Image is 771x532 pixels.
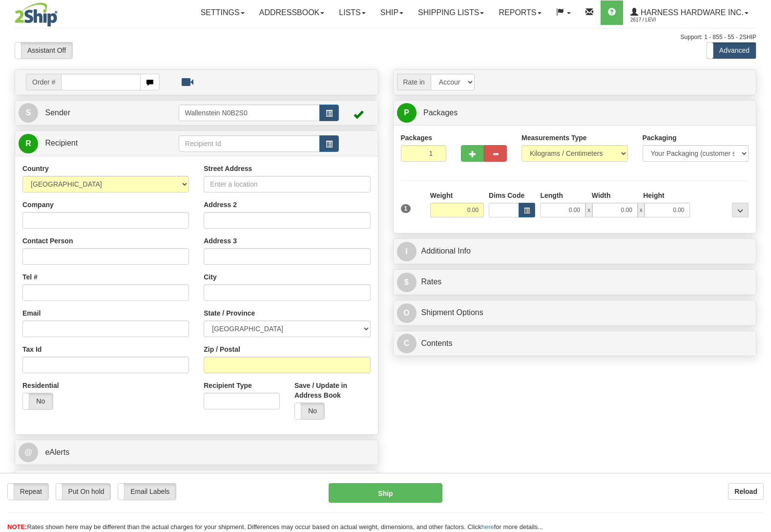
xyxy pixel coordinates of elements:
[643,133,677,143] label: Packaging
[22,164,49,173] label: Country
[22,200,54,210] label: Company
[423,108,458,117] span: Packages
[397,303,417,323] span: O
[749,216,770,316] iframe: chat widget
[204,308,255,318] label: State / Province
[707,43,756,59] label: Advanced
[19,103,179,123] a: S Sender
[45,108,70,117] span: Sender
[491,0,548,25] a: Reports
[329,483,442,503] button: Ship
[252,0,332,25] a: Addressbook
[204,381,252,390] label: Recipient Type
[430,191,453,200] label: Weight
[15,43,72,59] label: Assistant Off
[7,523,27,531] span: NOTE:
[623,0,756,25] a: Harness Hardware Inc. 2617 / Levi
[397,272,753,292] a: $Rates
[204,344,240,354] label: Zip / Postal
[373,0,411,25] a: Ship
[8,484,48,500] label: Repeat
[204,164,252,173] label: Street Address
[728,483,764,500] button: Reload
[401,204,411,213] span: 1
[397,273,417,292] span: $
[22,344,42,354] label: Tax Id
[15,33,756,42] div: Support: 1 - 855 - 55 - 2SHIP
[397,103,753,123] a: P Packages
[22,381,59,390] label: Residential
[638,203,645,217] span: x
[19,443,38,462] span: @
[397,241,753,261] a: IAdditional Info
[179,105,320,121] input: Sender Id
[585,203,592,217] span: x
[332,0,373,25] a: Lists
[56,484,111,500] label: Put On hold
[397,334,417,353] span: C
[732,203,749,217] div: ...
[23,393,53,409] label: No
[19,134,38,153] span: R
[45,139,78,147] span: Recipient
[411,0,491,25] a: Shipping lists
[26,74,61,90] span: Order #
[193,0,252,25] a: Settings
[397,334,753,354] a: CContents
[204,272,216,282] label: City
[15,2,58,27] img: logo2617.jpg
[294,381,371,400] label: Save / Update in Address Book
[489,191,524,200] label: Dims Code
[521,133,587,143] label: Measurements Type
[19,443,375,463] a: @ eAlerts
[540,191,563,200] label: Length
[22,308,41,318] label: Email
[592,191,611,200] label: Width
[397,303,753,323] a: OShipment Options
[734,488,757,495] b: Reload
[638,8,744,17] span: Harness Hardware Inc.
[481,523,494,531] a: here
[204,200,237,210] label: Address 2
[643,191,665,200] label: Height
[22,236,73,246] label: Contact Person
[295,403,325,419] label: No
[397,242,417,261] span: I
[204,236,237,246] label: Address 3
[45,448,69,456] span: eAlerts
[397,74,431,90] span: Rate in
[401,133,433,143] label: Packages
[19,103,38,123] span: S
[204,176,370,192] input: Enter a location
[630,15,704,25] span: 2617 / Levi
[179,135,320,152] input: Recipient Id
[19,133,161,153] a: R Recipient
[397,103,417,123] span: P
[118,484,176,500] label: Email Labels
[22,272,38,282] label: Tel #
